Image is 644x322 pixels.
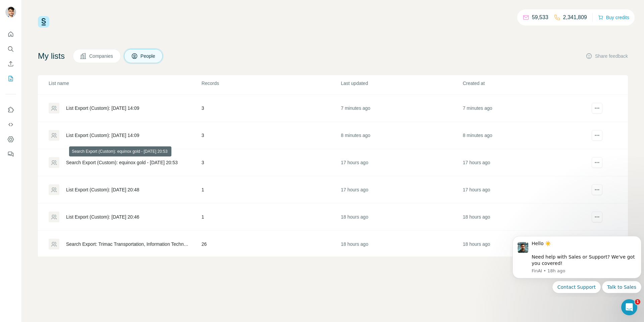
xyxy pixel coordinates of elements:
[5,133,16,145] button: Dashboard
[66,186,139,193] div: List Export (Custom): [DATE] 20:48
[340,95,462,122] td: 7 minutes ago
[5,58,16,70] button: Enrich CSV
[635,299,640,305] span: 1
[592,103,602,113] button: actions
[463,122,584,149] td: 8 minutes ago
[89,53,114,59] span: Companies
[340,176,462,203] td: 17 hours ago
[38,51,65,61] h4: My lists
[463,80,584,87] p: Created at
[5,104,16,116] button: Use Surfe on LinkedIn
[621,299,637,315] iframe: Intercom live chat
[463,95,584,122] td: 7 minutes ago
[201,231,340,258] td: 26
[340,203,462,231] td: 18 hours ago
[463,149,584,176] td: 17 hours ago
[201,122,340,149] td: 3
[5,148,16,160] button: Feedback
[341,80,462,87] p: Last updated
[586,53,628,59] button: Share feedback
[340,231,462,258] td: 18 hours ago
[340,122,462,149] td: 8 minutes ago
[592,184,602,195] button: actions
[38,16,49,28] img: Surfe Logo
[66,132,139,139] div: List Export (Custom): [DATE] 14:09
[66,105,139,111] div: List Export (Custom): [DATE] 14:09
[5,73,16,85] button: My lists
[66,241,190,247] div: Search Export: Trimac Transportation, Information Technology, Engineering, Director, CXO, Vice Pr...
[463,203,584,231] td: 18 hours ago
[532,13,548,21] p: 59,533
[463,231,584,258] td: 18 hours ago
[201,176,340,203] td: 1
[5,119,16,131] button: Use Surfe API
[592,130,602,141] button: actions
[201,95,340,122] td: 3
[563,13,587,21] p: 2,341,809
[202,80,340,87] p: Records
[592,157,602,168] button: actions
[201,149,340,176] td: 3
[463,176,584,203] td: 17 hours ago
[5,28,16,40] button: Quick start
[592,212,602,222] button: actions
[5,7,16,17] img: Avatar
[49,80,201,87] p: List name
[340,149,462,176] td: 17 hours ago
[5,43,16,55] button: Search
[201,203,340,231] td: 1
[141,53,156,59] span: People
[66,214,139,220] div: List Export (Custom): [DATE] 20:46
[598,13,629,22] button: Buy credits
[510,230,644,297] iframe: Intercom notifications message
[66,159,178,166] div: Search Export (Custom): equinox gold - [DATE] 20:53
